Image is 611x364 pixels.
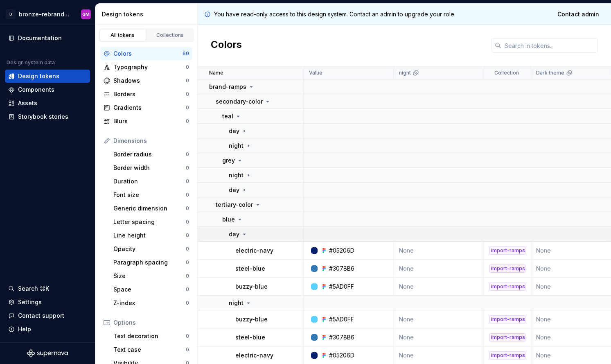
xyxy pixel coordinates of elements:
div: Generic dimension [113,204,186,213]
div: 0 [186,333,189,339]
div: #3078B6 [329,265,354,273]
div: Help [18,325,31,333]
div: Design tokens [18,72,59,80]
div: Options [113,319,189,327]
div: Assets [18,99,37,107]
input: Search in tokens... [501,38,598,53]
a: Duration0 [110,175,192,188]
button: Dbronze-rebrand-design-tokensGM [2,5,93,23]
a: Components [5,83,90,96]
td: None [394,278,484,296]
svg: Supernova Logo [27,349,68,357]
a: Settings [5,296,90,309]
div: Gradients [113,104,186,112]
div: 69 [183,50,189,57]
div: Contact support [18,312,64,320]
a: Typography0 [100,61,192,74]
div: Storybook stories [18,113,68,121]
button: Search ⌘K [5,282,90,295]
button: Help [5,323,90,336]
div: Opacity [113,245,186,253]
h2: Colors [211,38,242,53]
p: tertiary-color [216,201,253,209]
div: Paragraph spacing [113,258,186,267]
p: buzzy-blue [235,315,268,323]
div: Letter spacing [113,218,186,226]
div: 0 [186,346,189,353]
div: 0 [186,64,189,70]
div: #3078B6 [329,333,354,341]
div: #5AD0FF [329,315,354,323]
div: Typography [113,63,186,71]
a: Border width0 [110,161,192,174]
p: secondary-color [216,97,263,106]
p: blue [222,215,235,224]
div: 0 [186,273,189,279]
div: Border width [113,164,186,172]
p: electric-navy [235,246,273,255]
a: Documentation [5,32,90,45]
a: Line height0 [110,229,192,242]
p: teal [222,112,233,120]
p: night [229,171,243,179]
a: Letter spacing0 [110,215,192,228]
p: night [229,299,243,307]
div: 0 [186,77,189,84]
div: Components [18,86,54,94]
div: D [6,9,16,19]
div: Shadows [113,77,186,85]
div: 0 [186,151,189,158]
a: Colors69 [100,47,192,60]
div: Design system data [7,59,55,66]
p: day [229,186,239,194]
div: 0 [186,259,189,266]
a: Size0 [110,269,192,283]
div: 0 [186,178,189,185]
td: None [394,242,484,260]
div: Colors [113,50,183,58]
p: electric-navy [235,351,273,359]
div: All tokens [102,32,143,38]
a: Contact admin [552,7,604,22]
div: Documentation [18,34,62,42]
div: Design tokens [102,10,194,18]
a: Z-index0 [110,296,192,310]
div: 0 [186,300,189,306]
a: Design tokens [5,70,90,83]
a: Gradients0 [100,101,192,114]
div: 0 [186,205,189,212]
div: Search ⌘K [18,285,49,293]
div: Blurs [113,117,186,125]
div: import-ramps [489,283,525,291]
p: Dark theme [536,70,564,76]
div: 0 [186,165,189,171]
div: GM [82,11,90,18]
div: 0 [186,219,189,225]
div: Borders [113,90,186,98]
p: day [229,230,239,238]
a: Opacity0 [110,242,192,255]
span: Contact admin [557,10,599,18]
div: #05206D [329,351,354,359]
div: Text case [113,346,186,354]
div: bronze-rebrand-design-tokens [19,10,71,18]
a: Text decoration0 [110,330,192,343]
div: Collections [150,32,191,38]
p: brand-ramps [209,83,246,91]
div: import-ramps [489,246,525,255]
td: None [394,328,484,346]
p: night [229,142,243,150]
button: Contact support [5,309,90,322]
p: buzzy-blue [235,283,268,291]
div: import-ramps [489,315,525,323]
div: 0 [186,91,189,97]
div: 0 [186,104,189,111]
div: 0 [186,118,189,124]
div: Line height [113,231,186,240]
div: Space [113,285,186,294]
p: night [399,70,411,76]
div: Settings [18,298,42,306]
div: import-ramps [489,265,525,273]
a: Shadows0 [100,74,192,87]
div: import-ramps [489,333,525,341]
